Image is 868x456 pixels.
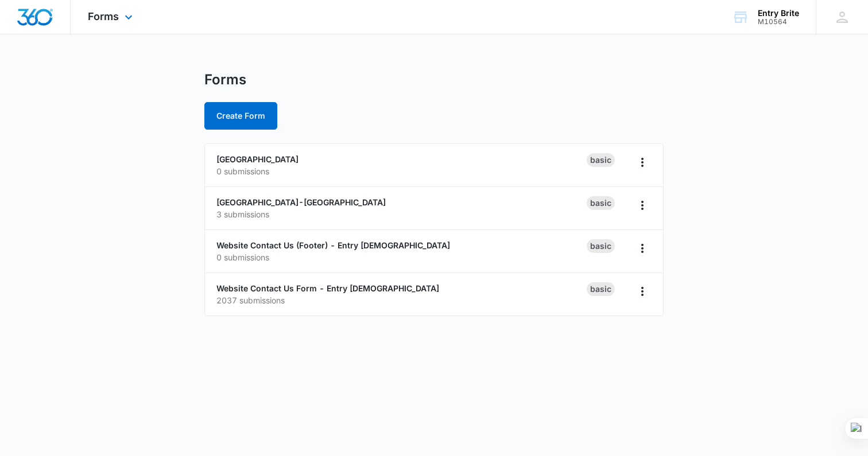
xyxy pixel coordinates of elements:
[216,240,450,250] a: Website Contact Us (Footer) - Entry [DEMOGRAPHIC_DATA]
[633,196,652,215] button: Overflow Menu
[633,282,652,301] button: Overflow Menu
[758,18,799,26] div: account id
[633,153,652,172] button: Overflow Menu
[204,102,277,130] button: Create Form
[633,239,652,258] button: Overflow Menu
[587,153,615,167] div: Basic
[204,71,246,88] h1: Forms
[88,10,119,22] span: Forms
[216,197,386,207] a: [GEOGRAPHIC_DATA]-[GEOGRAPHIC_DATA]
[216,208,587,220] p: 3 submissions
[216,154,299,164] a: [GEOGRAPHIC_DATA]
[216,283,439,293] a: Website Contact Us Form - Entry [DEMOGRAPHIC_DATA]
[587,282,615,296] div: Basic
[216,251,587,263] p: 0 submissions
[216,294,587,306] p: 2037 submissions
[216,165,587,177] p: 0 submissions
[758,9,799,18] div: account name
[587,239,615,253] div: Basic
[587,196,615,210] div: Basic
